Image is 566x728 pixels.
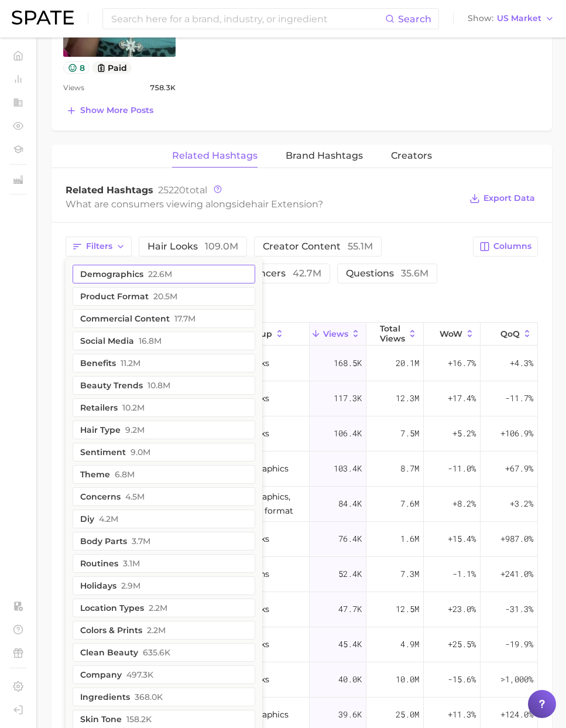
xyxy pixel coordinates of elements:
button: beauty trends [73,376,255,395]
button: WoW [424,323,481,346]
button: concerns [73,487,255,506]
div: What are consumers viewing alongside ? [66,196,461,212]
button: hair extension#twostrandtwisthair looks106.4k7.5m+5.2%+106.9% [66,416,537,452]
span: 106.4k [334,426,362,440]
button: Filters [66,237,132,257]
button: diy [73,510,255,528]
span: 22.6m [148,269,172,279]
span: 16.8m [139,336,162,346]
span: +23.0% [448,602,476,616]
span: QoQ [500,329,520,339]
button: location types [73,599,255,617]
span: +987.0% [500,532,533,546]
span: questions [346,269,428,278]
button: hair extension#twoponytailshair looks117.3k12.3m+17.4%-11.7% [66,381,537,416]
span: Views [63,81,84,95]
span: 4.2m [99,514,118,524]
span: 84.4k [338,497,362,511]
a: Log out. Currently logged in with e-mail yumi.toki@spate.nyc. [9,701,27,719]
button: hair extension#swoopponytailhair looks168.5k20.1m+16.7%+4.3% [66,346,537,381]
span: 2.9m [121,581,140,590]
span: 10.8m [147,381,170,390]
button: body parts [73,532,255,551]
span: 117.3k [334,391,362,405]
span: 3.1m [123,559,140,568]
button: Columns [473,237,538,257]
span: Creators [391,151,432,161]
img: SPATE [12,11,74,25]
span: 2.2m [149,603,167,613]
button: Total Views [366,323,423,346]
span: +25.5% [448,637,476,651]
span: hair looks [147,242,238,251]
span: 3.7m [132,536,150,546]
span: 9.0m [131,447,150,457]
span: -15.6% [448,672,476,686]
span: +15.4% [448,532,476,546]
button: hair extension#womendemographics103.4k8.7m-11.0%+67.9% [66,452,537,487]
span: 2.2m [147,626,166,635]
span: 17.7m [174,314,195,323]
span: 20.5m [153,292,177,301]
span: 109.0m [205,241,238,252]
button: ShowUS Market [465,11,557,26]
span: -19.9% [505,637,533,651]
span: 158.2k [126,715,152,724]
span: 168.5k [334,356,362,370]
button: product format [73,287,255,306]
span: 39.6k [338,708,362,722]
span: -31.3% [505,602,533,616]
button: paid [92,61,132,74]
span: creator content [263,242,373,251]
span: 25.0m [396,708,419,722]
button: routines [73,554,255,573]
button: holidays [73,576,255,595]
span: Related Hashtags [66,184,153,196]
span: +106.9% [500,426,533,440]
span: +11.3% [448,708,476,722]
button: clean beauty [73,643,255,662]
button: Export Data [466,190,538,207]
span: Export Data [483,193,535,203]
span: -11.7% [505,391,533,405]
span: 8.7m [400,462,419,476]
span: 35.6m [401,268,428,279]
input: Search here for a brand, industry, or ingredient [110,9,385,29]
button: hair type [73,421,255,439]
span: +67.9% [505,462,533,476]
span: +4.3% [510,356,533,370]
button: group [225,323,310,346]
button: hair extension#twostrandtwistshair looks76.4k1.6m+15.4%+987.0% [66,522,537,557]
span: 758.3k [150,81,176,95]
span: 497.3k [126,670,153,679]
span: -11.0% [448,462,476,476]
span: 1.6m [400,532,419,546]
button: hair extension#twobunshair looks45.4k4.9m+25.5%-19.9% [66,627,537,662]
span: 12.3m [396,391,419,405]
button: demographics [73,265,255,283]
span: 4.9m [400,637,419,651]
span: +5.2% [452,426,476,440]
span: 635.6k [143,648,170,657]
button: hair extension#blowoututorialquestions52.4k7.3m-1.1%+241.0% [66,557,537,592]
span: +124.0% [500,708,533,722]
button: hair extension#90sblowouthair looks40.0k10.0m-15.6%>1,000% [66,662,537,698]
span: 10.0m [396,672,419,686]
span: 76.4k [338,532,362,546]
button: retailers [73,398,255,417]
span: 42.7m [293,268,321,279]
span: WoW [440,329,462,339]
span: Total Views [380,324,405,343]
span: +17.4% [448,391,476,405]
button: 8 [63,61,90,74]
span: Filters [86,241,112,251]
span: Brand Hashtags [286,151,363,161]
span: 12.5m [396,602,419,616]
button: QoQ [481,323,537,346]
span: influencers [232,269,321,278]
button: Views [310,323,366,346]
span: 103.4k [334,462,362,476]
span: 45.4k [338,637,362,651]
span: >1,000% [500,674,533,685]
button: Show more posts [63,102,156,119]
